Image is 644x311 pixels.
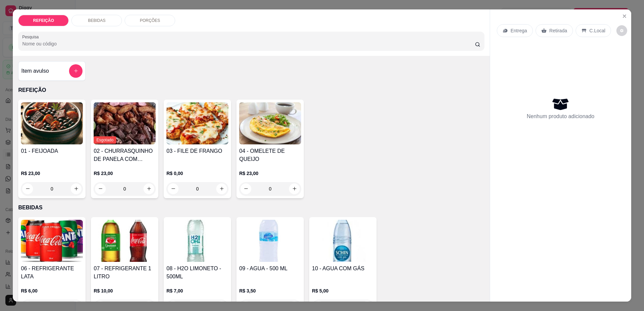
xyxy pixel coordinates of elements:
h4: 01 - FEIJOADA [21,147,83,155]
label: Pesquisa [22,34,41,40]
p: PORÇÕES [140,18,160,23]
p: R$ 23,00 [21,170,83,177]
img: product-image [239,220,301,262]
h4: 02 - CHURRASQUINHO DE PANELA COM SALADA DE MAIONESE [94,147,156,163]
img: product-image [21,220,83,262]
h4: 03 - FILE DE FRANGO [166,147,228,155]
button: decrease-product-quantity [616,25,627,36]
img: product-image [94,220,156,262]
h4: Item avulso [21,67,49,75]
span: Esgotado [94,136,116,144]
img: product-image [166,220,228,262]
input: Pesquisa [22,40,475,47]
p: R$ 3,50 [239,287,301,294]
p: R$ 6,00 [21,287,83,294]
img: product-image [166,102,228,144]
p: REFEIÇÃO [18,86,484,94]
p: BEBIDAS [18,204,484,212]
h4: 10 - AGUA COM GÁS [312,265,374,273]
p: C.Local [589,27,605,34]
p: R$ 5,00 [312,287,374,294]
button: add-separate-item [69,64,83,78]
p: Retirada [549,27,567,34]
button: Close [619,11,630,22]
p: REFEIÇÃO [33,18,54,23]
button: increase-product-quantity [71,183,82,194]
p: R$ 23,00 [239,170,301,177]
h4: 04 - OMELETE DE QUEIJO [239,147,301,163]
img: product-image [21,102,83,144]
h4: 07 - REFRIGERANTE 1 LITRO [94,265,156,281]
p: Entrega [511,27,527,34]
p: Nenhum produto adicionado [527,112,594,120]
p: R$ 0,00 [166,170,228,177]
h4: 06 - REFRIGERANTE LATA [21,265,83,281]
img: product-image [239,102,301,144]
button: decrease-product-quantity [22,183,33,194]
h4: 08 - H2O LIMONETO - 500ML [166,265,228,281]
img: product-image [94,102,156,144]
h4: 09 - AGUA - 500 ML [239,265,301,273]
p: BEBIDAS [88,18,105,23]
p: R$ 7,00 [166,287,228,294]
img: product-image [312,220,374,262]
p: R$ 10,00 [94,287,156,294]
p: R$ 23,00 [94,170,156,177]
